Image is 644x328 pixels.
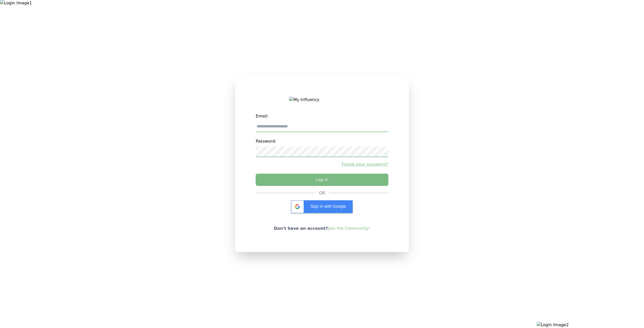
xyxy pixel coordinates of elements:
[256,111,388,121] label: Email:
[319,190,325,196] div: OR
[328,226,370,231] a: Join the Community!
[256,136,388,146] label: Password:
[291,200,353,213] div: Sign in with Google
[256,174,388,186] button: Log in
[311,204,346,208] span: Sign in with Google
[274,225,370,232] p: Don't have an account?
[537,322,644,328] img: Login Image2
[289,97,355,103] img: My Influency
[256,161,388,167] a: Forgot your password?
